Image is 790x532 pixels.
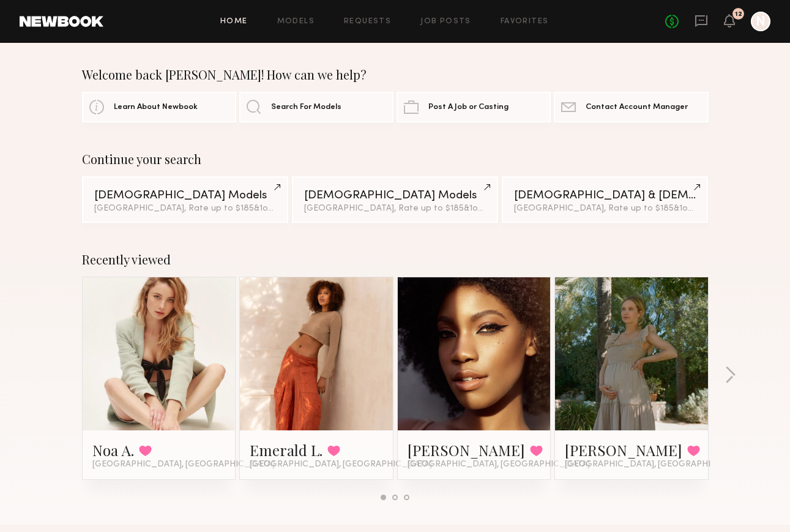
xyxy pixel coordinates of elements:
[397,92,551,122] a: Post A Job or Casting
[565,440,682,460] a: [PERSON_NAME]
[94,204,276,213] div: [GEOGRAPHIC_DATA], Rate up to $185
[304,204,486,213] div: [GEOGRAPHIC_DATA], Rate up to $185
[344,18,391,26] a: Requests
[514,204,696,213] div: [GEOGRAPHIC_DATA], Rate up to $185
[239,92,393,122] a: Search For Models
[586,103,688,111] span: Contact Account Manager
[82,152,709,167] div: Continue your search
[82,176,288,223] a: [DEMOGRAPHIC_DATA] Models[GEOGRAPHIC_DATA], Rate up to $185&1other filter
[751,12,770,31] a: N
[408,460,590,470] span: [GEOGRAPHIC_DATA], [GEOGRAPHIC_DATA]
[82,67,709,82] div: Welcome back [PERSON_NAME]! How can we help?
[674,204,726,212] span: & 1 other filter
[565,460,747,470] span: [GEOGRAPHIC_DATA], [GEOGRAPHIC_DATA]
[502,176,708,223] a: [DEMOGRAPHIC_DATA] & [DEMOGRAPHIC_DATA] Models[GEOGRAPHIC_DATA], Rate up to $185&1other filter
[408,440,525,460] a: [PERSON_NAME]
[735,11,742,18] div: 12
[292,176,498,223] a: [DEMOGRAPHIC_DATA] Models[GEOGRAPHIC_DATA], Rate up to $185&1other filter
[250,440,322,460] a: Emerald L.
[254,204,307,212] span: & 1 other filter
[464,204,516,212] span: & 1 other filter
[82,92,236,122] a: Learn About Newbook
[82,252,709,267] div: Recently viewed
[304,190,486,201] div: [DEMOGRAPHIC_DATA] Models
[250,460,432,470] span: [GEOGRAPHIC_DATA], [GEOGRAPHIC_DATA]
[92,440,134,460] a: Noa A.
[277,18,315,26] a: Models
[554,92,708,122] a: Contact Account Manager
[514,190,696,201] div: [DEMOGRAPHIC_DATA] & [DEMOGRAPHIC_DATA] Models
[420,18,471,26] a: Job Posts
[114,103,198,111] span: Learn About Newbook
[501,18,549,26] a: Favorites
[271,103,341,111] span: Search For Models
[94,190,276,201] div: [DEMOGRAPHIC_DATA] Models
[92,460,275,470] span: [GEOGRAPHIC_DATA], [GEOGRAPHIC_DATA]
[428,103,509,111] span: Post A Job or Casting
[220,18,248,26] a: Home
